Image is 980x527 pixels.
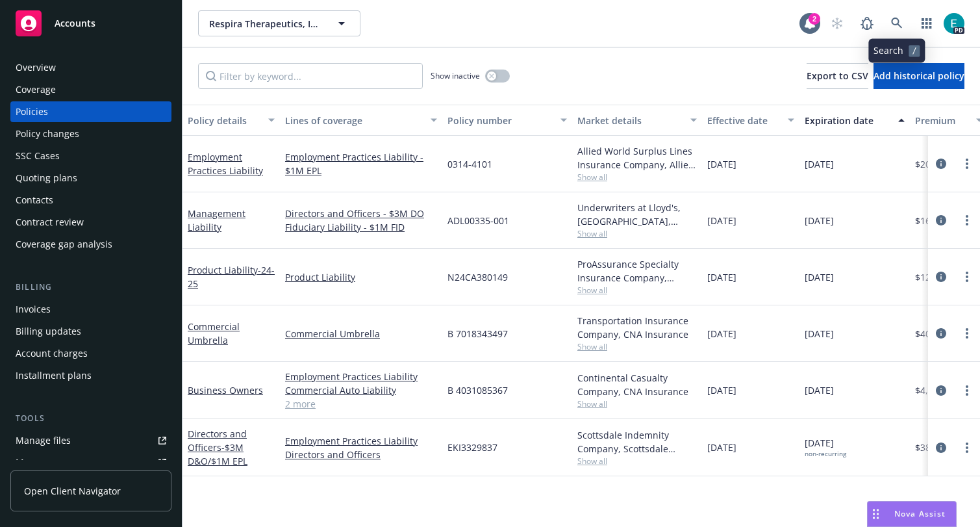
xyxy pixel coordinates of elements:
[188,264,275,290] a: Product Liability
[447,114,553,127] div: Policy number
[16,299,51,320] div: Invoices
[707,383,736,397] span: [DATE]
[915,114,968,127] div: Premium
[280,105,442,136] button: Lines of coverage
[809,13,820,25] div: 2
[807,63,868,89] button: Export to CSV
[16,343,88,364] div: Account charges
[285,383,437,397] a: Commercial Auto Liability
[10,79,171,100] a: Coverage
[868,502,884,526] div: Drag to move
[10,430,171,451] a: Manage files
[915,214,962,227] span: $16,837.00
[198,10,360,36] button: Respira Therapeutics, Inc.
[16,234,112,255] div: Coverage gap analysis
[805,450,846,458] div: non-recurring
[577,114,683,127] div: Market details
[884,10,910,36] a: Search
[10,412,171,425] div: Tools
[10,452,171,473] a: Manage exposures
[10,234,171,255] a: Coverage gap analysis
[805,214,834,227] span: [DATE]
[577,398,697,409] span: Show all
[572,105,702,136] button: Market details
[10,168,171,188] a: Quoting plans
[805,270,834,284] span: [DATE]
[933,383,949,398] a: circleInformation
[577,172,697,183] span: Show all
[707,214,736,227] span: [DATE]
[285,150,437,177] a: Employment Practices Liability - $1M EPL
[431,70,480,81] span: Show inactive
[577,371,697,398] div: Continental Casualty Company, CNA Insurance
[16,168,77,188] div: Quoting plans
[10,101,171,122] a: Policies
[933,212,949,228] a: circleInformation
[10,123,171,144] a: Policy changes
[707,270,736,284] span: [DATE]
[577,257,697,285] div: ProAssurance Specialty Insurance Company, Medmarc
[914,10,940,36] a: Switch app
[188,320,240,346] a: Commercial Umbrella
[447,214,509,227] span: ADL00335-001
[805,327,834,341] span: [DATE]
[24,484,121,498] span: Open Client Navigator
[933,269,949,285] a: circleInformation
[182,105,280,136] button: Policy details
[933,440,949,456] a: circleInformation
[805,436,846,458] span: [DATE]
[447,441,497,454] span: EKI3329837
[959,326,975,341] a: more
[285,448,437,461] a: Directors and Officers
[447,157,492,171] span: 0314-4101
[577,228,697,239] span: Show all
[16,452,98,473] div: Manage exposures
[55,18,95,29] span: Accounts
[10,190,171,211] a: Contacts
[188,384,263,396] a: Business Owners
[285,397,437,411] a: 2 more
[16,146,60,166] div: SSC Cases
[959,440,975,456] a: more
[10,343,171,364] a: Account charges
[285,220,437,234] a: Fiduciary Liability - $1M FID
[285,114,423,127] div: Lines of coverage
[959,212,975,228] a: more
[707,327,736,341] span: [DATE]
[707,157,736,171] span: [DATE]
[442,105,572,136] button: Policy number
[16,430,71,451] div: Manage files
[447,270,508,284] span: N24CA380149
[799,105,910,136] button: Expiration date
[915,327,949,341] span: $400.00
[16,123,79,144] div: Policy changes
[807,70,868,82] span: Export to CSV
[707,114,780,127] div: Effective date
[894,508,946,519] span: Nova Assist
[188,151,263,177] a: Employment Practices Liability
[209,17,321,31] span: Respira Therapeutics, Inc.
[959,269,975,285] a: more
[10,299,171,320] a: Invoices
[16,190,53,211] div: Contacts
[10,212,171,233] a: Contract review
[285,370,437,383] a: Employment Practices Liability
[577,456,697,467] span: Show all
[577,144,697,172] div: Allied World Surplus Lines Insurance Company, Allied World Assurance Company (AWAC), CRC Group
[16,79,56,100] div: Coverage
[577,341,697,352] span: Show all
[805,383,834,397] span: [DATE]
[447,383,508,397] span: B 4031085367
[577,428,697,456] div: Scottsdale Indemnity Company, Scottsdale Insurance Company (Nationwide), CRC Group
[577,285,697,296] span: Show all
[285,327,437,341] a: Commercial Umbrella
[16,57,56,78] div: Overview
[285,434,437,448] a: Employment Practices Liability
[959,383,975,398] a: more
[10,5,171,42] a: Accounts
[447,327,508,341] span: B 7018343497
[707,441,736,454] span: [DATE]
[285,207,437,220] a: Directors and Officers - $3M DO
[873,63,964,89] button: Add historical policy
[805,114,890,127] div: Expiration date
